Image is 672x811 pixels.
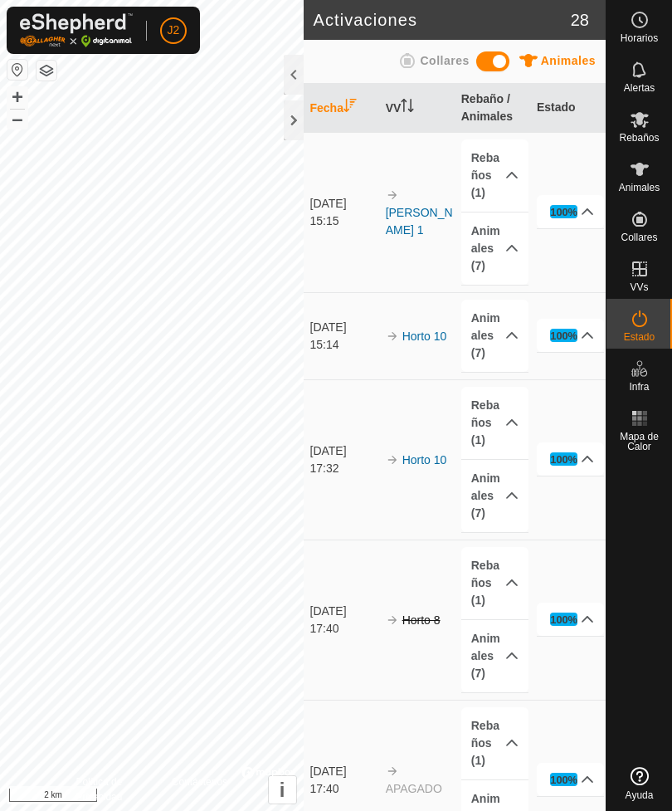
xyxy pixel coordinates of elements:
[310,336,378,354] div: 15:14
[550,452,577,467] div: 100%
[624,83,655,93] span: Alertas
[304,84,379,133] th: Fecha
[168,22,180,39] span: J2
[310,460,378,477] div: 17:32
[461,139,529,212] p-accordion-header: Rebaños (1)
[386,453,399,467] img: arrow
[401,101,414,115] p-sorticon: Activar para ordenar
[550,452,578,466] div: 100%
[621,33,658,43] span: Horarios
[379,84,455,133] th: VV
[461,213,529,285] p-accordion-header: Animales (7)
[461,387,529,459] p-accordion-header: Rebaños (1)
[571,7,589,32] span: 28
[402,613,441,627] s: Horto 8
[624,332,655,342] span: Estado
[550,773,578,786] div: 100%
[461,300,529,372] p-accordion-header: Animales (7)
[280,779,285,801] span: i
[530,84,606,133] th: Estado
[541,54,596,67] span: Animales
[606,760,672,807] a: Ayuda
[461,460,529,532] p-accordion-header: Animales (7)
[386,765,399,778] img: arrow
[550,205,578,218] div: 100%
[550,772,577,788] div: 100%
[310,195,378,213] div: [DATE]
[310,213,378,230] div: 15:15
[310,603,378,620] div: [DATE]
[621,232,657,242] span: Collares
[420,54,469,67] span: Collares
[314,10,571,30] h2: Activaciones
[386,330,399,343] img: arrow
[20,13,133,47] img: Logo Gallagher
[626,790,654,800] span: Ayuda
[37,61,56,81] button: Capas del Mapa
[343,101,357,115] p-sorticon: Activar para ordenar
[550,328,577,344] div: 100%
[461,547,529,619] p-accordion-header: Rebaños (1)
[630,282,648,292] span: VVs
[7,87,27,107] button: +
[611,432,668,452] span: Mapa de Calor
[619,183,660,193] span: Animales
[386,613,399,627] img: arrow
[75,774,151,804] a: Política de Privacidad
[310,763,378,780] div: [DATE]
[550,204,577,220] div: 100%
[537,319,605,352] p-accordion-header: 100%
[402,330,447,343] a: Horto 10
[550,612,577,628] div: 100%
[310,319,378,336] div: [DATE]
[7,60,27,80] button: Restablecer Mapa
[310,442,378,460] div: [DATE]
[461,707,529,779] p-accordion-header: Rebaños (1)
[455,84,530,133] th: Rebaño / Animales
[629,382,649,392] span: Infra
[550,329,578,342] div: 100%
[310,620,378,638] div: 17:40
[386,206,453,237] a: [PERSON_NAME] 1
[461,620,529,692] p-accordion-header: Animales (7)
[550,613,578,626] div: 100%
[619,133,659,143] span: Rebaños
[269,776,296,804] button: i
[537,442,605,476] p-accordion-header: 100%
[537,763,605,796] p-accordion-header: 100%
[172,774,227,804] a: Contáctenos
[386,782,442,795] span: APAGADO
[537,603,605,636] p-accordion-header: 100%
[537,195,605,228] p-accordion-header: 100%
[310,780,378,798] div: 17:40
[386,188,399,202] img: arrow
[7,109,27,129] button: –
[402,453,447,467] a: Horto 10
